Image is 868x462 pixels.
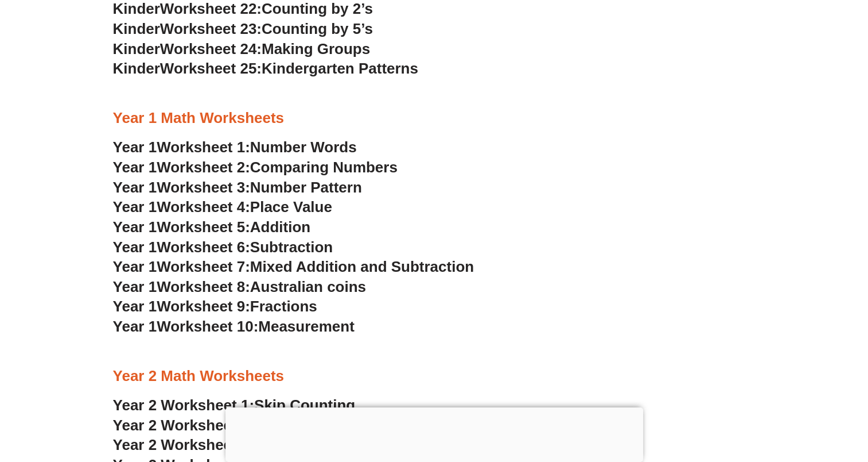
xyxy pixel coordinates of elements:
h3: Year 1 Math Worksheets [113,109,756,128]
a: Year 1Worksheet 9:Fractions [113,298,317,315]
a: Year 2 Worksheet 1:Skip Counting [113,396,356,414]
span: Kindergarten Patterns [262,60,418,77]
span: Skip Counting [254,396,355,414]
span: Mixed Addition and Subtraction [250,258,474,275]
span: Worksheet 6: [157,238,250,256]
span: Year 2 Worksheet 2: [113,417,255,434]
span: Year 2 Worksheet 1: [113,396,255,414]
span: Comparing Numbers [250,159,398,176]
span: Worksheet 4: [157,198,250,215]
span: Kinder [113,60,160,77]
span: Worksheet 8: [157,278,250,295]
span: Making Groups [262,40,370,57]
a: Year 2 Worksheet 2:Place Value [113,417,337,434]
span: Measurement [258,318,355,335]
h3: Year 2 Math Worksheets [113,367,756,386]
span: Number Words [250,138,357,156]
span: Worksheet 24: [160,40,262,57]
span: Australian coins [250,278,366,295]
a: Year 1Worksheet 4:Place Value [113,198,332,215]
a: Year 1Worksheet 2:Comparing Numbers [113,159,398,176]
a: Year 1Worksheet 6:Subtraction [113,238,333,256]
span: Addition [250,218,310,236]
span: Year 2 Worksheet 3: [113,436,255,453]
span: Worksheet 2: [157,159,250,176]
span: Worksheet 23: [160,20,262,37]
span: Fractions [250,298,317,315]
iframe: Chat Widget [677,333,868,462]
a: Year 1Worksheet 7:Mixed Addition and Subtraction [113,258,474,275]
span: Worksheet 1: [157,138,250,156]
span: Worksheet 7: [157,258,250,275]
a: Year 2 Worksheet 3:Rounding [113,436,324,453]
span: Counting by 5’s [262,20,373,37]
span: Worksheet 10: [157,318,258,335]
span: Worksheet 9: [157,298,250,315]
span: Worksheet 25: [160,60,262,77]
a: Year 1Worksheet 5:Addition [113,218,311,236]
span: Subtraction [250,238,333,256]
span: Place Value [250,198,332,215]
span: Worksheet 5: [157,218,250,236]
a: Year 1Worksheet 3:Number Pattern [113,179,362,196]
a: Year 1Worksheet 1:Number Words [113,138,357,156]
a: Year 1Worksheet 10:Measurement [113,318,355,335]
span: Kinder [113,20,160,37]
span: Number Pattern [250,179,362,196]
span: Kinder [113,40,160,57]
iframe: Advertisement [225,407,643,459]
a: Year 1Worksheet 8:Australian coins [113,278,366,295]
span: Worksheet 3: [157,179,250,196]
